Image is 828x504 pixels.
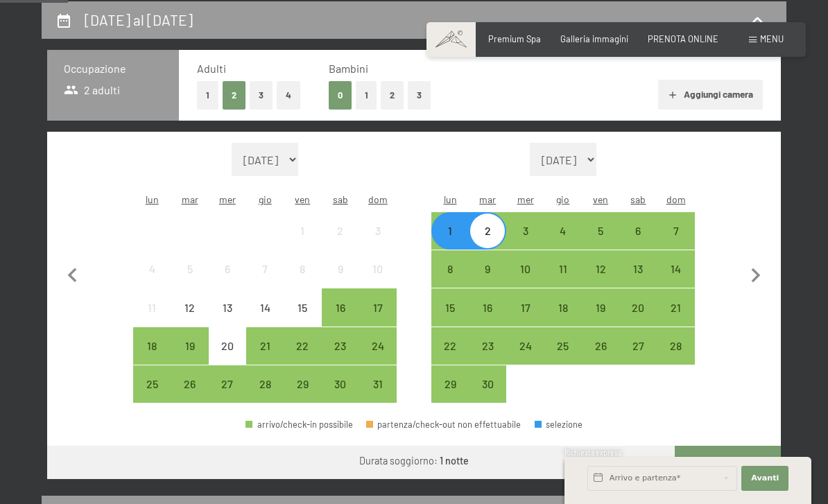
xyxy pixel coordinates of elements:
div: 11 [135,302,169,337]
a: Galleria immagini [560,33,628,44]
div: Thu Sep 11 2025 [544,250,582,288]
div: Thu Aug 14 2025 [246,288,284,326]
abbr: lunedì [146,193,159,205]
div: Thu Sep 25 2025 [544,327,582,365]
div: 10 [508,263,542,298]
div: 8 [433,263,467,298]
div: 21 [659,302,693,337]
div: 23 [470,340,505,375]
div: 9 [323,263,358,298]
div: arrivo/check-in possibile [322,365,359,403]
div: arrivo/check-in possibile [582,327,619,365]
div: arrivo/check-in possibile [506,288,544,326]
div: 25 [546,340,580,375]
div: Fri Sep 12 2025 [582,250,619,288]
div: 18 [546,302,580,337]
div: arrivo/check-in possibile [544,250,582,288]
div: arrivo/check-in possibile [619,250,657,288]
div: Tue Sep 23 2025 [469,327,506,365]
div: 29 [285,379,320,413]
span: Richiesta express [564,449,621,457]
div: 30 [470,379,505,413]
div: Sat Sep 27 2025 [619,327,657,365]
div: 8 [285,263,320,298]
div: arrivo/check-in non effettuabile [209,327,246,365]
div: Tue Aug 05 2025 [171,250,208,288]
div: arrivo/check-in non effettuabile [246,288,284,326]
div: 17 [508,302,542,337]
div: 12 [583,263,618,298]
div: Tue Sep 30 2025 [469,365,506,403]
div: 2 [470,225,505,260]
div: arrivo/check-in possibile [431,212,469,250]
div: Sat Sep 06 2025 [619,212,657,250]
div: Mon Aug 11 2025 [133,288,171,326]
div: arrivo/check-in possibile [209,365,246,403]
div: arrivo/check-in possibile [657,327,695,365]
div: 10 [361,263,395,298]
div: Sat Aug 02 2025 [322,212,359,250]
div: arrivo/check-in possibile [431,327,469,365]
h2: [DATE] al [DATE] [85,11,193,28]
div: arrivo/check-in possibile [657,250,695,288]
div: Sat Sep 13 2025 [619,250,657,288]
span: Menu [760,33,784,44]
div: arrivo/check-in possibile [506,250,544,288]
div: arrivo/check-in non effettuabile [246,250,284,288]
div: Mon Aug 25 2025 [133,365,171,403]
div: Mon Sep 29 2025 [431,365,469,403]
div: 14 [248,302,282,337]
div: 16 [470,302,505,337]
div: 13 [621,263,655,298]
div: 4 [546,225,580,260]
b: 1 notte [440,455,469,467]
div: Fri Sep 26 2025 [582,327,619,365]
button: 0 [329,81,352,110]
div: 25 [135,379,169,413]
div: 2 [323,225,358,260]
button: 3 [408,81,431,110]
div: 27 [210,379,245,413]
div: Wed Sep 10 2025 [506,250,544,288]
div: arrivo/check-in possibile [133,365,171,403]
div: Tue Sep 02 2025 [469,212,506,250]
div: 30 [323,379,358,413]
div: 1 [285,225,320,260]
div: arrivo/check-in possibile [469,212,506,250]
div: arrivo/check-in non effettuabile [284,212,321,250]
div: arrivo/check-in possibile [322,327,359,365]
div: 3 [361,225,395,260]
div: 5 [172,263,207,298]
div: 18 [135,340,169,375]
abbr: mercoledì [517,193,534,205]
span: 2 adulti [64,82,120,98]
div: Mon Aug 18 2025 [133,327,171,365]
div: Fri Sep 19 2025 [582,288,619,326]
div: arrivo/check-in possibile [544,288,582,326]
div: arrivo/check-in possibile [469,250,506,288]
div: 6 [210,263,245,298]
div: Tue Aug 12 2025 [171,288,208,326]
div: selezione [535,420,583,429]
div: Sun Sep 14 2025 [657,250,695,288]
button: Mese precedente [58,143,87,403]
button: 1 [197,81,218,110]
div: arrivo/check-in non effettuabile [209,288,246,326]
div: Sun Aug 10 2025 [359,250,397,288]
div: Thu Sep 18 2025 [544,288,582,326]
div: 1 [433,225,467,260]
div: Wed Sep 03 2025 [506,212,544,250]
abbr: sabato [630,193,646,205]
button: Aggiungi camera [658,80,763,110]
div: Sun Sep 21 2025 [657,288,695,326]
abbr: martedì [182,193,198,205]
div: 24 [508,340,542,375]
abbr: venerdì [295,193,310,205]
div: 21 [248,340,282,375]
div: 28 [248,379,282,413]
span: Premium Spa [488,33,541,44]
div: 24 [361,340,395,375]
div: Thu Aug 07 2025 [246,250,284,288]
div: arrivo/check-in possibile [544,212,582,250]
